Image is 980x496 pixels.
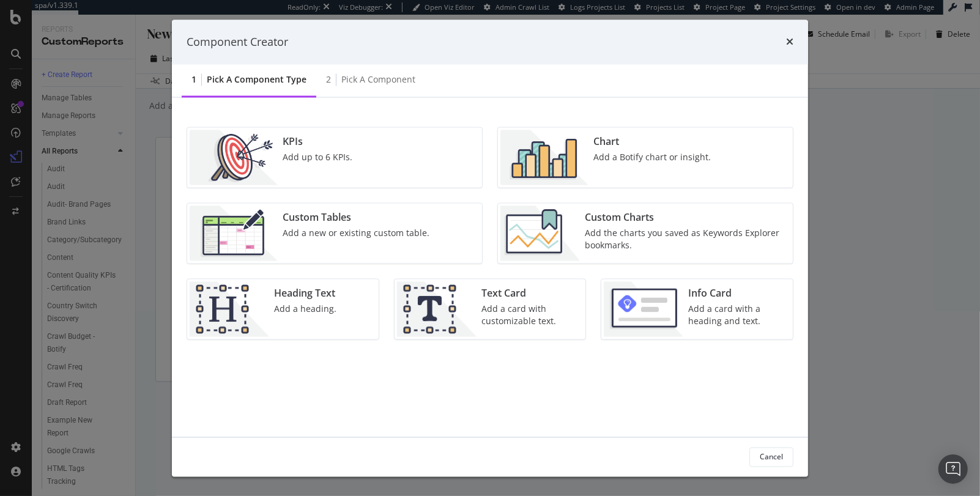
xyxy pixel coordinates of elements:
div: Add a new or existing custom table. [283,228,429,240]
button: Cancel [749,447,793,467]
div: Cancel [760,451,783,462]
div: Text Card [481,287,579,301]
div: Open Intercom Messenger [938,454,968,484]
img: CzM_nd8v.png [190,206,278,261]
div: Add the charts you saved as Keywords Explorer bookmarks. [585,228,785,252]
div: Pick a Component type [207,74,306,86]
div: Add a card with a heading and text. [688,303,785,328]
div: Pick a Component [341,74,415,86]
img: Chdk0Fza.png [500,206,580,261]
img: BHjNRGjj.png [500,130,588,185]
div: Add a heading. [274,303,336,316]
div: Heading Text [274,287,336,301]
div: Component Creator [187,34,288,50]
div: Info Card [688,287,785,301]
div: Add a card with customizable text. [481,303,579,328]
img: CtJ9-kHf.png [190,282,269,337]
div: modal [172,20,808,476]
div: times [786,34,793,50]
div: Chart [593,135,711,149]
img: CIPqJSrR.png [397,282,477,337]
img: 9fcGIRyhgxRLRpur6FCk681sBQ4rDmX99LnU5EkywwAAAAAElFTkSuQmCC [604,282,683,337]
img: __UUOcd1.png [190,130,278,185]
div: Custom Charts [585,211,785,225]
div: 2 [326,74,331,86]
div: Custom Tables [283,211,429,225]
div: Add up to 6 KPIs. [283,152,352,164]
div: 1 [191,74,196,86]
div: Add a Botify chart or insight. [593,152,711,164]
div: KPIs [283,135,352,149]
